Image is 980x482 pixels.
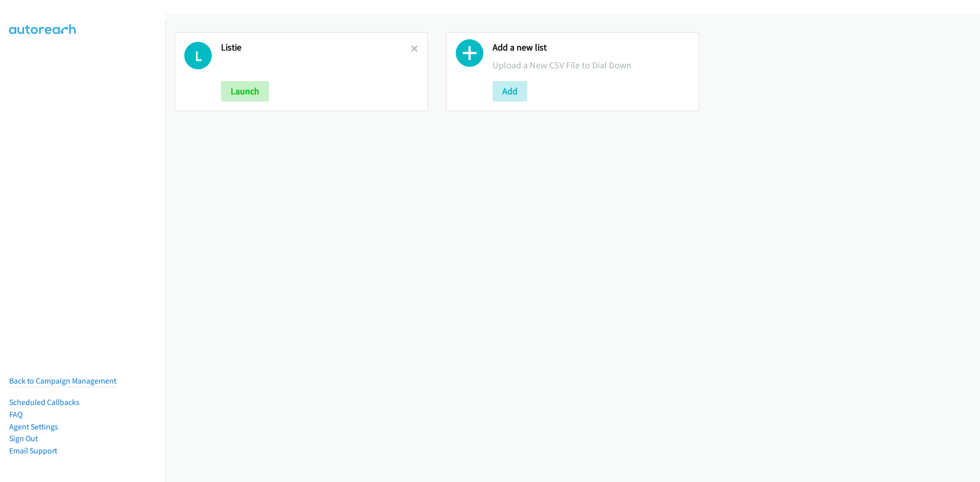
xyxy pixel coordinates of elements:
p: Upload a New CSV File to Dial Down [493,58,690,72]
a: FAQ [9,410,22,419]
a: Email Support [9,446,57,455]
h1: L [184,42,212,69]
a: Back to Campaign Management [9,376,116,386]
button: Add [493,81,527,102]
button: Launch [221,81,269,102]
a: Agent Settings [9,422,58,432]
a: Sign Out [9,434,38,443]
a: Scheduled Callbacks [9,397,80,407]
h2: Add a new list [493,42,690,54]
h2: Listie [221,42,411,54]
